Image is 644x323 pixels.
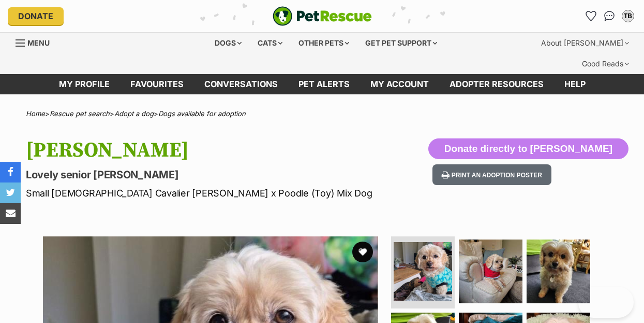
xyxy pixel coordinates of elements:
div: Good Reads [575,53,636,74]
button: My account [620,8,636,24]
img: logo-e224e6f780fb5917bec1dbf3a21bbac754714ae5b6737aabdf751b685950b380.svg [273,6,372,26]
div: Other pets [291,33,356,53]
a: Favourites [582,8,599,24]
ul: Account quick links [582,8,636,24]
a: Conversations [601,8,618,24]
a: Help [554,74,596,94]
div: About [PERSON_NAME] [534,33,636,53]
p: Small [DEMOGRAPHIC_DATA] Cavalier [PERSON_NAME] x Poodle (Toy) Mix Dog [26,186,394,200]
a: PetRescue [273,6,372,26]
button: Print an adoption poster [432,164,551,186]
a: Menu [16,33,57,51]
a: Adopt a dog [114,109,154,118]
img: chat-41dd97257d64d25036548639549fe6c8038ab92f7586957e7f3b1b290dea8141.svg [604,11,615,21]
a: Rescue pet search [50,109,110,118]
span: Menu [27,38,50,47]
img: Photo of Lola Silvanus [527,240,590,303]
button: favourite [352,242,373,262]
div: TB [623,11,633,21]
a: Favourites [120,74,194,94]
button: Donate directly to [PERSON_NAME] [428,138,628,159]
img: Photo of Lola Silvanus [394,242,452,301]
a: conversations [194,74,288,94]
a: My profile [49,74,120,94]
a: Home [26,109,45,118]
a: My account [360,74,439,94]
a: Donate [8,7,64,25]
iframe: Help Scout Beacon - Open [578,287,634,318]
div: Dogs [207,33,249,53]
a: Adopter resources [439,74,554,94]
a: Dogs available for adoption [158,109,246,118]
a: Pet alerts [288,74,360,94]
p: Lovely senior [PERSON_NAME] [26,167,394,182]
img: Photo of Lola Silvanus [459,240,522,303]
div: Get pet support [358,33,444,53]
div: Cats [250,33,290,53]
h1: [PERSON_NAME] [26,138,394,162]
